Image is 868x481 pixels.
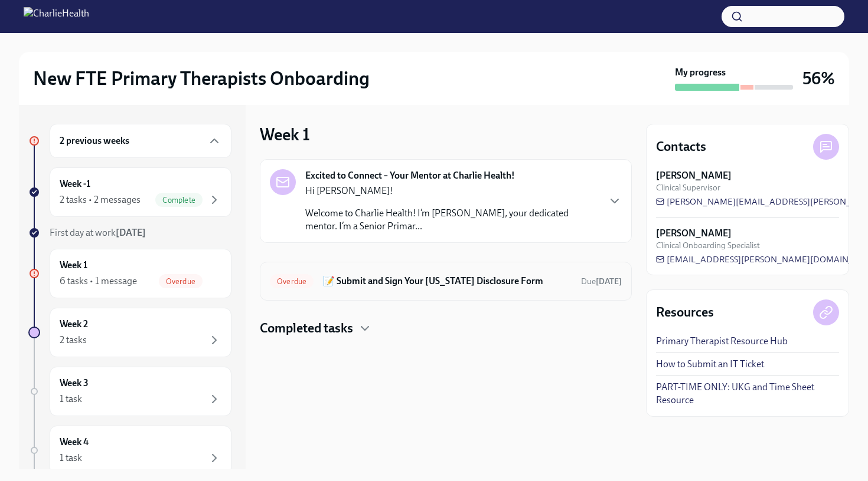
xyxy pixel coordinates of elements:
a: First day at work[DATE] [28,226,231,239]
span: Overdue [270,277,314,286]
h6: 2 previous weeks [60,134,129,147]
a: Week -12 tasks • 2 messagesComplete [28,167,231,217]
span: First day at work [50,227,146,238]
a: Overdue📝 Submit and Sign Your [US_STATE] Disclosure FormDue[DATE] [270,272,622,291]
strong: [PERSON_NAME] [656,169,732,182]
h4: Completed tasks [260,319,353,337]
h4: Resources [656,304,714,321]
a: Week 41 task [28,426,231,475]
a: How to Submit an IT Ticket [656,358,764,371]
strong: [DATE] [116,227,146,238]
a: Week 31 task [28,367,231,416]
span: August 22nd, 2025 10:00 [581,276,622,287]
span: Complete [155,196,203,205]
span: Clinical Supervisor [656,182,720,193]
div: Completed tasks [260,319,632,337]
div: 6 tasks • 1 message [60,275,137,288]
h3: 56% [802,68,835,89]
h6: 📝 Submit and Sign Your [US_STATE] Disclosure Form [323,275,572,288]
a: Primary Therapist Resource Hub [656,335,788,348]
strong: My progress [675,66,726,79]
div: 2 previous weeks [50,124,231,158]
p: Welcome to Charlie Health! I’m [PERSON_NAME], your dedicated mentor. I’m a Senior Primar... [305,207,598,233]
p: Hi [PERSON_NAME]! [305,185,598,197]
h3: Week 1 [260,124,310,145]
h2: New FTE Primary Therapists Onboarding [33,67,370,90]
strong: [PERSON_NAME] [656,227,732,240]
h6: Week 4 [60,436,89,449]
h6: Week 1 [60,259,87,272]
div: 2 tasks • 2 messages [60,193,141,206]
div: 1 task [60,393,82,406]
div: 2 tasks [60,334,87,347]
strong: [DATE] [596,276,622,286]
h6: Week 3 [60,377,89,390]
span: Overdue [159,277,203,286]
a: Week 22 tasks [28,308,231,357]
strong: Excited to Connect – Your Mentor at Charlie Health! [305,169,515,182]
h6: Week -1 [60,177,90,190]
a: Week 16 tasks • 1 messageOverdue [28,249,231,298]
span: Clinical Onboarding Specialist [656,240,760,251]
a: PART-TIME ONLY: UKG and Time Sheet Resource [656,381,839,407]
div: 1 task [60,452,82,464]
span: Due [581,276,622,286]
h6: Week 2 [60,318,88,331]
h4: Contacts [656,138,706,156]
img: CharlieHealth [24,7,89,26]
